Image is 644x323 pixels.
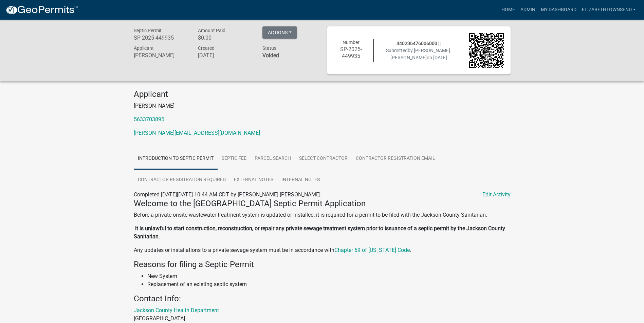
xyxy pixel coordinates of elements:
[262,52,279,59] strong: Voided
[134,169,230,191] a: Contractor Registration Required
[134,116,164,123] a: 5633703895
[469,33,504,68] img: QR code
[134,52,188,59] h6: [PERSON_NAME]
[538,3,579,16] a: My Dashboard
[134,89,511,99] h4: Applicant
[147,280,511,288] li: Replacement of an existing septic system
[230,169,277,191] a: External Notes
[352,148,439,170] a: Contractor Registration Email
[134,260,511,270] h4: Reasons for filing a Septic Permit
[134,148,218,170] a: Introduction to Septic Permit
[134,28,162,33] span: Septic Permit
[251,148,295,170] a: Parcel search
[134,246,511,254] p: Any updates or installations to a private sewage system must be in accordance with .
[134,45,154,51] span: Applicant
[334,46,369,59] h6: SP-2025-449935
[390,48,452,60] span: by [PERSON_NAME].[PERSON_NAME]
[262,45,276,51] span: Status
[134,130,260,136] a: [PERSON_NAME][EMAIL_ADDRESS][DOMAIN_NAME]
[579,3,639,16] a: ElizabethTownsend
[198,28,225,33] span: Amount Paid
[343,40,360,45] span: Number
[295,148,352,170] a: Select contractor
[134,211,511,219] p: Before a private onsite wastewater treatment system is updated or installed, it is required for a...
[482,191,511,199] a: Edit Activity
[277,169,324,191] a: Internal Notes
[198,35,252,41] h6: $0.00
[386,48,452,60] span: Submitted on [DATE]
[198,45,215,51] span: Created
[134,307,219,314] a: Jackson County Health Department
[134,294,511,304] h4: Contact Info:
[147,272,511,280] li: New System
[134,102,511,110] p: [PERSON_NAME]
[134,199,511,209] h4: Welcome to the [GEOGRAPHIC_DATA] Septic Permit Application
[134,35,188,41] h6: SP-2025-449935
[218,148,251,170] a: Septic Fee
[262,26,297,39] button: Actions
[518,3,538,16] a: Admin
[499,3,518,16] a: Home
[134,225,505,240] strong: It is unlawful to start construction, reconstruction, or repair any private sewage treatment syst...
[134,191,320,198] span: Completed [DATE][DATE] 10:44 AM CDT by [PERSON_NAME].[PERSON_NAME]
[397,41,441,46] span: 440236476006000 | |
[334,247,410,253] a: Chapter 69 of [US_STATE] Code
[198,52,252,59] h6: [DATE]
